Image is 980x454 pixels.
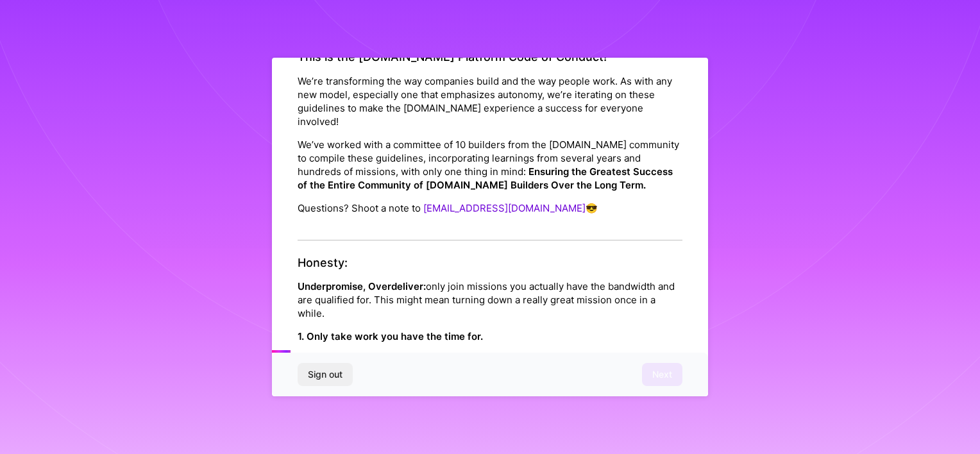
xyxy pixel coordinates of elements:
p: We’re transforming the way companies build and the way people work. As with any new model, especi... [298,74,682,128]
button: Sign out [298,363,353,386]
span: Sign out [308,368,342,381]
strong: Underpromise, Overdeliver: [298,280,426,292]
p: Questions? Shoot a note to 😎 [298,201,682,215]
h4: Honesty: [298,256,682,270]
a: [EMAIL_ADDRESS][DOMAIN_NAME] [423,202,586,214]
strong: 1. Only take work you have the time for. [298,330,483,342]
p: We’ve worked with a committee of 10 builders from the [DOMAIN_NAME] community to compile these gu... [298,138,682,192]
p: only join missions you actually have the bandwidth and are qualified for. This might mean turning... [298,280,682,320]
strong: Ensuring the Greatest Success of the Entire Community of [DOMAIN_NAME] Builders Over the Long Term. [298,165,673,191]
